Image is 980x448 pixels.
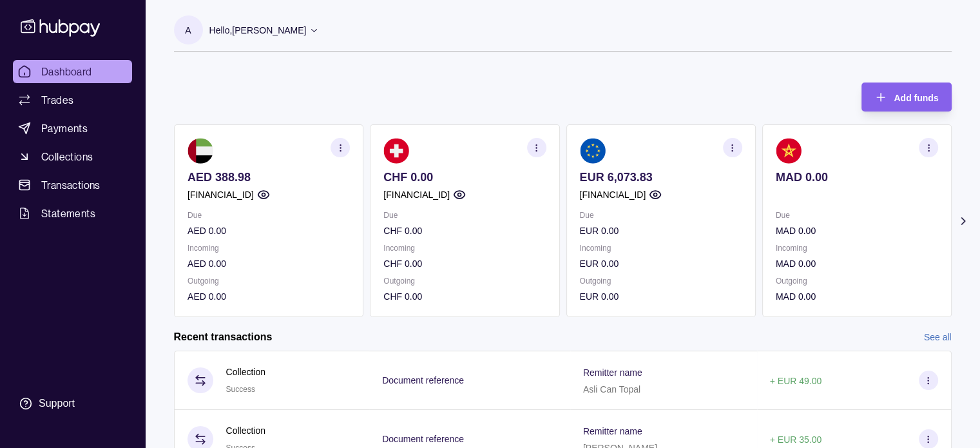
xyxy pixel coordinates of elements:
p: Incoming [383,241,546,255]
img: ch [383,138,409,164]
p: Hello, [PERSON_NAME] [209,23,307,37]
p: AED 0.00 [187,257,350,271]
p: Collection [226,424,265,438]
p: CHF 0.00 [383,224,546,238]
p: Asli Can Topal [583,384,640,394]
p: + EUR 49.00 [770,376,822,386]
a: See all [924,330,952,344]
a: Collections [13,145,132,168]
span: Collections [41,149,93,164]
p: CHF 0.00 [383,257,546,271]
p: Due [383,208,546,222]
span: Payments [41,121,88,136]
span: Transactions [41,177,101,193]
p: Due [187,208,350,222]
button: Add funds [861,83,951,112]
a: Statements [13,202,132,225]
p: MAD 0.00 [775,289,937,304]
a: Transactions [13,173,132,197]
p: Collection [226,365,265,379]
span: Dashboard [41,64,92,79]
p: AED 0.00 [187,224,350,238]
span: Trades [41,92,73,108]
p: [FINANCIAL_ID] [579,188,646,202]
p: EUR 0.00 [579,224,742,238]
p: Due [775,208,937,222]
p: [FINANCIAL_ID] [383,188,450,202]
p: MAD 0.00 [775,170,937,184]
p: AED 388.98 [187,170,350,184]
p: Document reference [382,375,464,385]
p: Due [579,208,742,222]
p: CHF 0.00 [383,289,546,304]
p: Outgoing [187,274,350,288]
span: Statements [41,206,95,221]
span: Add funds [894,93,938,103]
img: eu [579,138,605,164]
p: Incoming [187,241,350,255]
p: Outgoing [383,274,546,288]
p: Document reference [382,434,464,444]
a: Trades [13,88,132,112]
a: Payments [13,117,132,140]
p: MAD 0.00 [775,257,937,271]
p: Outgoing [579,274,742,288]
p: Remitter name [583,367,642,378]
p: EUR 6,073.83 [579,170,742,184]
span: Success [226,385,255,394]
p: EUR 0.00 [579,257,742,271]
p: Remitter name [583,426,642,436]
p: Outgoing [775,274,937,288]
a: Support [13,390,132,417]
p: Incoming [579,241,742,255]
p: [FINANCIAL_ID] [187,188,254,202]
p: Incoming [775,241,937,255]
p: MAD 0.00 [775,224,937,238]
h2: Recent transactions [174,330,273,344]
p: AED 0.00 [187,289,350,304]
p: CHF 0.00 [383,170,546,184]
p: EUR 0.00 [579,289,742,304]
p: + EUR 35.00 [770,434,822,445]
p: A [185,23,191,37]
a: Dashboard [13,60,132,83]
img: ma [775,138,801,164]
img: ae [187,138,213,164]
div: Support [39,396,75,411]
